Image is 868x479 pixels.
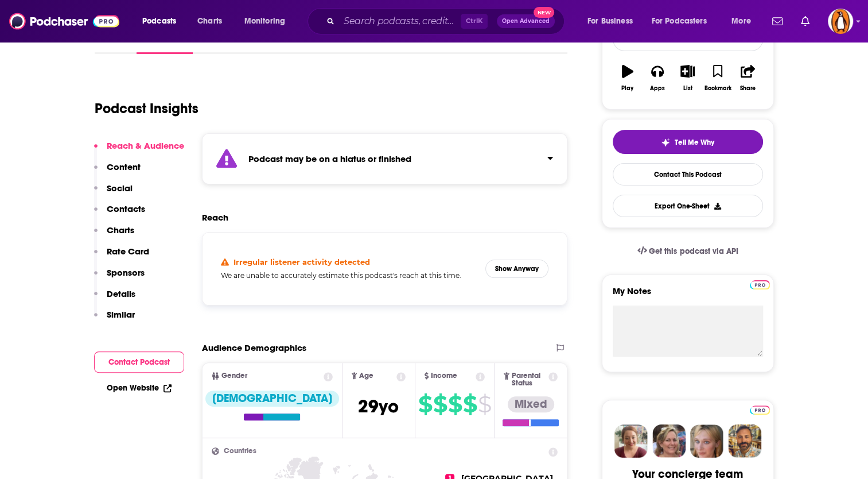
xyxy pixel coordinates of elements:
[202,212,228,223] h2: Reach
[339,12,461,30] input: Search podcasts, credits, & more...
[703,57,733,99] button: Bookmark
[107,161,141,172] p: Content
[587,13,633,29] span: For Business
[94,140,184,161] button: Reach & Audience
[190,12,229,30] a: Charts
[740,85,756,92] div: Share
[205,391,339,407] div: [DEMOGRAPHIC_DATA]
[248,153,411,164] strong: Podcast may be on a hiatus or finished
[643,57,672,99] button: Apps
[828,9,853,34] span: Logged in as penguin_portfolio
[508,396,554,412] div: Mixed
[534,7,554,18] span: New
[463,395,477,414] span: $
[704,85,731,92] div: Bookmark
[661,138,670,147] img: tell me why sparkle
[224,447,256,455] span: Countries
[796,11,814,31] a: Show notifications dropdown
[107,383,172,393] a: Open Website
[236,12,300,30] button: open menu
[613,285,763,306] label: My Notes
[461,14,488,29] span: Ctrl K
[497,14,555,28] button: Open AdvancedNew
[418,395,432,414] span: $
[750,279,770,289] a: Pro website
[613,195,763,217] button: Export One-Sheet
[621,85,633,92] div: Play
[134,12,191,30] button: open menu
[94,246,149,267] button: Rate Card
[723,12,765,30] button: open menu
[94,267,145,288] button: Sponsors
[94,309,135,330] button: Similar
[107,309,135,320] p: Similar
[728,424,761,458] img: Jon Profile
[94,351,184,373] button: Contact Podcast
[202,133,568,184] section: Click to expand status details
[672,57,702,99] button: List
[731,13,751,29] span: More
[95,100,198,117] h1: Podcast Insights
[750,405,770,415] img: Podchaser Pro
[107,140,184,151] p: Reach & Audience
[768,11,787,31] a: Show notifications dropdown
[107,267,145,278] p: Sponsors
[202,342,306,353] h2: Audience Demographics
[649,246,738,256] span: Get this podcast via API
[244,13,285,29] span: Monitoring
[613,163,763,186] a: Contact This Podcast
[221,271,477,280] h5: We are unable to accurately estimate this podcast's reach at this time.
[502,18,550,24] span: Open Advanced
[828,9,853,34] img: User Profile
[652,13,707,29] span: For Podcasters
[733,57,762,99] button: Share
[613,130,763,154] button: tell me why sparkleTell Me Why
[828,9,853,34] button: Show profile menu
[579,12,647,30] button: open menu
[107,246,149,257] p: Rate Card
[485,260,548,278] button: Show Anyway
[221,372,247,380] span: Gender
[614,424,648,458] img: Sydney Profile
[750,280,770,289] img: Podchaser Pro
[94,161,141,183] button: Content
[431,372,457,380] span: Income
[9,10,119,32] img: Podchaser - Follow, Share and Rate Podcasts
[107,203,145,214] p: Contacts
[644,12,723,30] button: open menu
[512,372,547,387] span: Parental Status
[613,57,643,99] button: Play
[358,395,399,418] span: 29 yo
[675,138,714,147] span: Tell Me Why
[650,85,665,92] div: Apps
[652,424,686,458] img: Barbara Profile
[318,8,575,34] div: Search podcasts, credits, & more...
[107,288,135,299] p: Details
[448,395,462,414] span: $
[683,85,692,92] div: List
[197,13,222,29] span: Charts
[94,203,145,225] button: Contacts
[690,424,723,458] img: Jules Profile
[94,288,135,310] button: Details
[107,183,133,194] p: Social
[94,183,133,204] button: Social
[233,257,370,266] h4: Irregular listener activity detected
[359,372,373,380] span: Age
[107,225,134,235] p: Charts
[750,404,770,415] a: Pro website
[142,13,176,29] span: Podcasts
[433,395,447,414] span: $
[478,395,491,414] span: $
[628,237,748,265] a: Get this podcast via API
[94,225,134,246] button: Charts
